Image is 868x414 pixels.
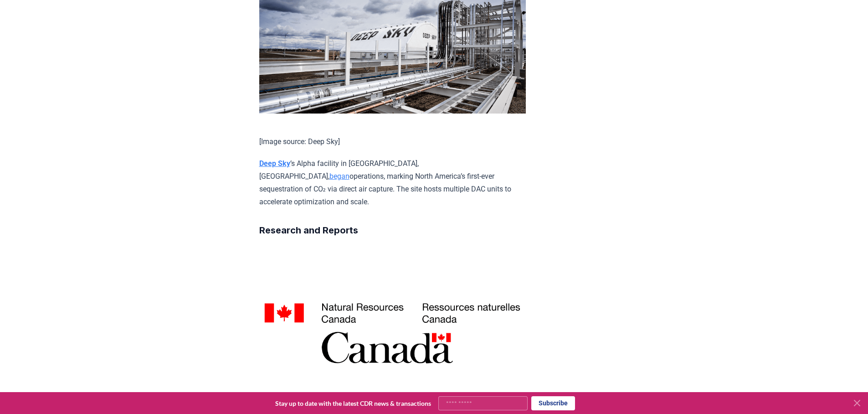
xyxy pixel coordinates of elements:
[259,259,526,408] img: blog post image
[329,172,349,181] a: began
[259,225,358,236] strong: Research and Reports
[259,157,526,208] p: ’s Alpha facility in [GEOGRAPHIC_DATA], [GEOGRAPHIC_DATA], operations, marking North America’s fi...
[259,159,290,168] a: Deep Sky
[259,135,526,148] p: [Image source: Deep Sky]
